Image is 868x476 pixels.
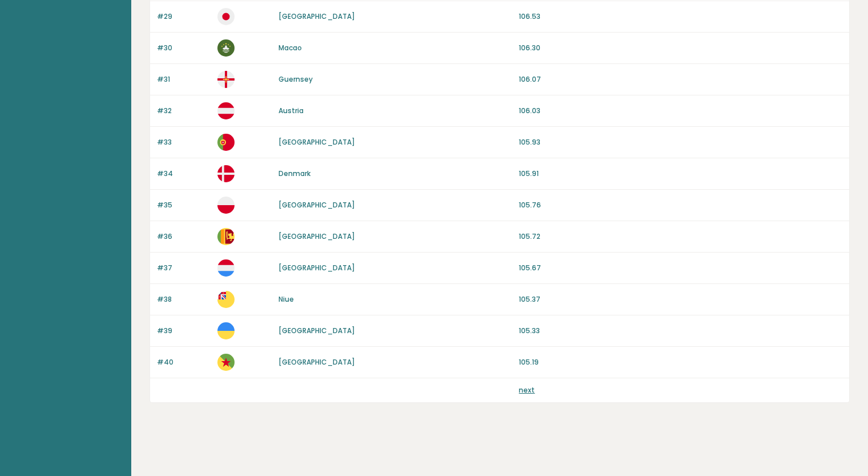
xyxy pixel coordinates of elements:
[278,294,294,304] a: Niue
[278,11,355,21] a: [GEOGRAPHIC_DATA]
[278,43,302,53] a: Macao
[157,326,211,336] p: #39
[217,197,235,214] img: pl.svg
[217,322,235,339] img: ua.svg
[157,169,211,179] p: #34
[519,106,842,116] p: 106.03
[157,137,211,147] p: #33
[217,71,235,88] img: gg.svg
[278,137,355,147] a: [GEOGRAPHIC_DATA]
[519,200,842,210] p: 105.76
[157,357,211,367] p: #40
[519,169,842,179] p: 105.91
[278,263,355,273] a: [GEOGRAPHIC_DATA]
[519,263,842,273] p: 105.67
[278,106,304,115] a: Austria
[157,200,211,210] p: #35
[157,43,211,53] p: #30
[278,74,313,84] a: Guernsey
[217,259,235,277] img: lu.svg
[217,134,235,151] img: pt.svg
[519,137,842,147] p: 105.93
[157,294,211,305] p: #38
[217,39,235,57] img: mo.svg
[278,200,355,210] a: [GEOGRAPHIC_DATA]
[157,11,211,22] p: #29
[217,165,235,182] img: dk.svg
[519,43,842,53] p: 106.30
[278,231,355,241] a: [GEOGRAPHIC_DATA]
[217,354,235,371] img: gf.svg
[157,263,211,273] p: #37
[157,74,211,85] p: #31
[217,102,235,119] img: at.svg
[519,74,842,85] p: 106.07
[217,291,235,308] img: nu.svg
[217,228,235,245] img: lk.svg
[519,385,535,395] a: next
[278,169,310,178] a: Denmark
[519,357,842,367] p: 105.19
[278,357,355,367] a: [GEOGRAPHIC_DATA]
[519,326,842,336] p: 105.33
[217,8,235,25] img: jp.svg
[519,231,842,242] p: 105.72
[278,326,355,335] a: [GEOGRAPHIC_DATA]
[519,11,842,22] p: 106.53
[157,231,211,242] p: #36
[157,106,211,116] p: #32
[519,294,842,305] p: 105.37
